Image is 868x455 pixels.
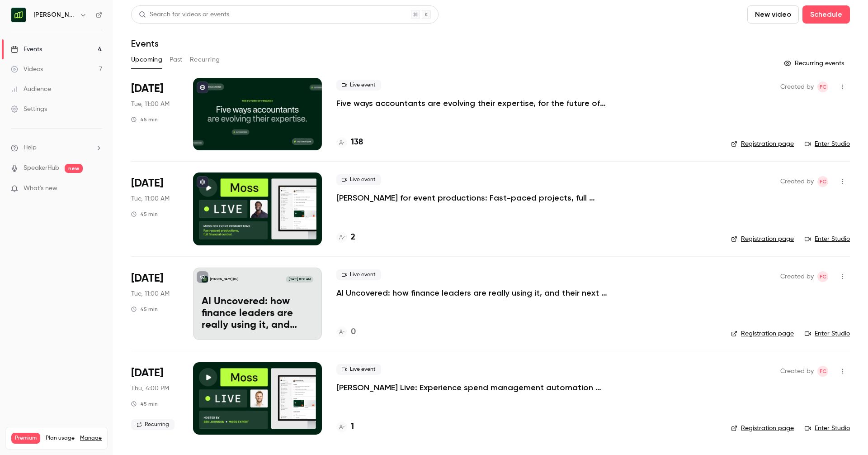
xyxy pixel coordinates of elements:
span: Premium [11,433,40,444]
div: Oct 14 Tue, 11:00 AM (Europe/Berlin) [131,78,179,150]
a: Five ways accountants are evolving their expertise, for the future of finance [336,98,608,109]
div: Search for videos or events [139,10,229,19]
a: Registration page [731,139,794,148]
a: [PERSON_NAME] for event productions: Fast-paced projects, full financial control [336,192,608,203]
span: Created by [780,176,814,187]
span: FC [820,176,826,187]
span: Recurring [131,419,175,430]
button: Recurring events [780,56,850,71]
a: Enter Studio [805,424,850,433]
span: Live event [336,174,381,185]
button: Past [170,53,183,67]
span: Created by [780,81,814,92]
h4: 138 [351,136,363,148]
span: Live event [336,269,381,280]
a: SpeakerHub [24,163,59,173]
h4: 2 [351,231,355,244]
a: [PERSON_NAME] Live: Experience spend management automation with [PERSON_NAME] [336,382,608,393]
div: Events [11,45,42,54]
span: [DATE] [131,176,163,191]
a: Registration page [731,424,794,433]
span: Live event [336,80,381,91]
a: 1 [336,421,354,433]
button: Recurring [190,53,220,67]
a: Registration page [731,329,794,338]
a: Manage [80,435,102,442]
div: Videos [11,65,43,74]
h4: 0 [351,326,356,338]
button: Upcoming [131,53,162,67]
span: Tue, 11:00 AM [131,289,170,298]
span: [DATE] [131,81,163,96]
div: Nov 4 Tue, 11:00 AM (Europe/Berlin) [131,268,179,340]
span: Plan usage [46,435,75,442]
span: Felicity Cator [817,81,828,92]
a: Enter Studio [805,235,850,244]
div: Settings [11,105,47,114]
h1: Events [131,38,159,49]
div: Audience [11,85,51,94]
a: AI Uncovered: how finance leaders are really using it, and their next big bets[PERSON_NAME] (EN)[... [193,268,322,340]
button: New video [747,5,799,24]
span: Live event [336,364,381,375]
div: 45 min [131,306,158,313]
img: Moss (EN) [11,8,26,22]
span: Created by [780,271,814,282]
a: Enter Studio [805,139,850,148]
span: Thu, 4:00 PM [131,384,169,393]
li: help-dropdown-opener [11,143,102,153]
span: What's new [24,184,57,193]
span: Felicity Cator [817,366,828,377]
a: Registration page [731,235,794,244]
div: Nov 6 Thu, 3:00 PM (Europe/London) [131,362,179,435]
a: Enter Studio [805,329,850,338]
span: Tue, 11:00 AM [131,100,170,109]
span: Felicity Cator [817,271,828,282]
div: 45 min [131,211,158,218]
span: FC [820,366,826,377]
p: [PERSON_NAME] (EN) [210,277,238,282]
iframe: Noticeable Trigger [91,185,102,193]
div: Oct 28 Tue, 11:00 AM (Europe/Berlin) [131,172,179,245]
p: AI Uncovered: how finance leaders are really using it, and their next big bets [202,296,313,331]
span: [DATE] 11:00 AM [286,276,313,283]
span: FC [820,271,826,282]
a: 2 [336,231,355,244]
h6: [PERSON_NAME] (EN) [33,10,76,19]
div: 45 min [131,116,158,123]
a: 138 [336,136,363,148]
span: new [65,164,83,173]
button: Schedule [802,5,850,24]
span: [DATE] [131,366,163,380]
span: [DATE] [131,271,163,286]
span: FC [820,81,826,92]
span: Created by [780,366,814,377]
div: 45 min [131,400,158,407]
a: 0 [336,326,356,338]
h4: 1 [351,421,354,433]
span: Felicity Cator [817,176,828,187]
a: AI Uncovered: how finance leaders are really using it, and their next big bets [336,287,608,298]
span: Tue, 11:00 AM [131,194,170,203]
span: Help [24,143,37,153]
